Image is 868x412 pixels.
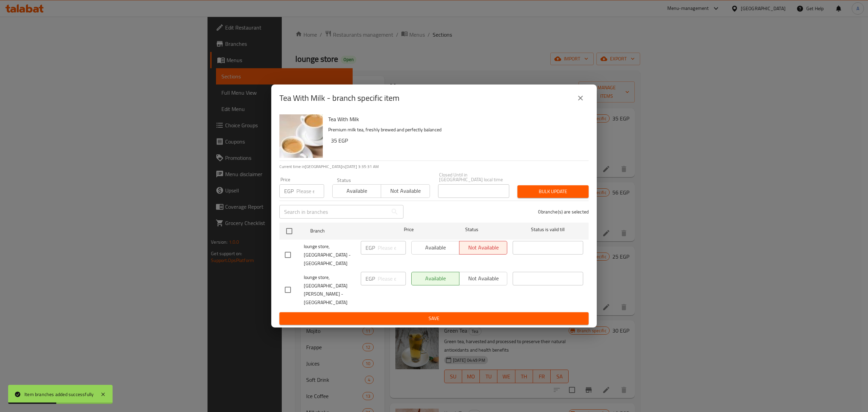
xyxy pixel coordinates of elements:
h2: Tea With Milk - branch specific item [279,93,399,104]
p: Premium milk tea, freshly brewed and perfectly balanced [328,126,583,134]
input: Search in branches [279,205,388,219]
input: Please enter price [378,272,406,285]
p: Current time in [GEOGRAPHIC_DATA] is [DATE] 3:35:31 AM [279,164,589,170]
span: Price [386,225,431,234]
p: EGP [366,244,375,252]
span: Status [437,225,507,234]
span: Save [285,314,583,323]
span: Not available [384,186,427,196]
button: close [572,90,589,106]
p: EGP [366,275,375,283]
input: Please enter price [296,184,324,198]
span: Status is valid till [513,225,583,234]
h6: 35 EGP [331,136,583,145]
span: Bulk update [523,187,583,196]
input: Please enter price [378,241,406,255]
button: Save [279,312,589,325]
span: lounge store, [GEOGRAPHIC_DATA][PERSON_NAME] - [GEOGRAPHIC_DATA] [304,273,355,307]
span: Branch [310,227,381,235]
button: Available [332,184,381,198]
p: EGP [284,187,294,195]
button: Not available [381,184,430,198]
div: Item branches added successfully [24,391,94,398]
span: lounge store, [GEOGRAPHIC_DATA] - [GEOGRAPHIC_DATA] [304,242,355,268]
h6: Tea With Milk [328,114,583,124]
span: Available [335,186,378,196]
p: 0 branche(s) are selected [538,208,589,215]
button: Bulk update [517,185,589,198]
img: Tea With Milk [279,114,323,158]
